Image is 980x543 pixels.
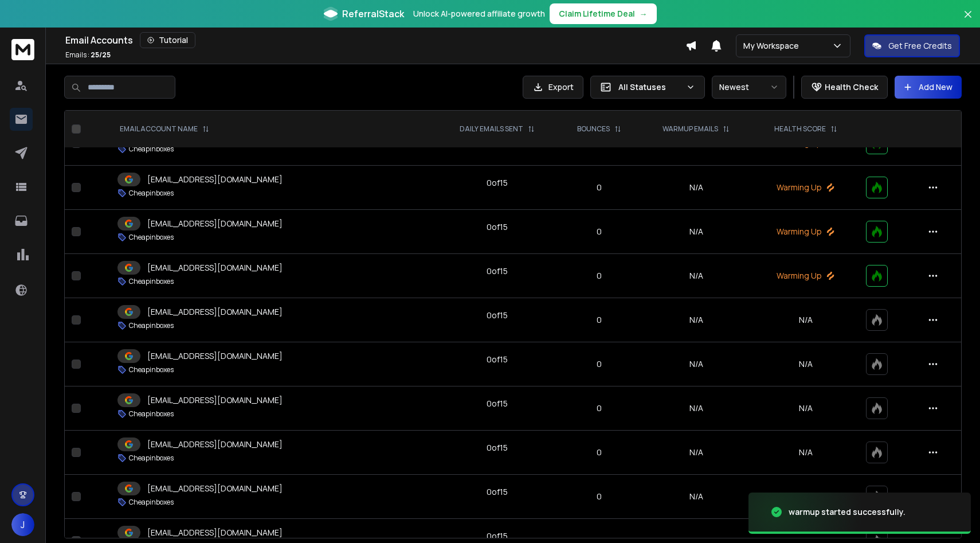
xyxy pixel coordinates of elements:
[147,527,283,538] p: [EMAIL_ADDRESS][DOMAIN_NAME]
[759,403,852,414] p: N/A
[789,506,905,518] div: warmup started successfully.
[147,350,283,362] p: [EMAIL_ADDRESS][DOMAIN_NAME]
[147,439,283,450] p: [EMAIL_ADDRESS][DOMAIN_NAME]
[129,498,174,507] p: Cheapinboxes
[550,3,657,24] button: Claim Lifetime Deal→
[663,124,718,134] p: WARMUP EMAILS
[743,40,803,52] p: My Workspace
[565,491,633,502] p: 0
[65,32,685,48] div: Email Accounts
[147,262,283,274] p: [EMAIL_ADDRESS][DOMAIN_NAME]
[774,124,826,134] p: HEALTH SCORE
[487,442,508,454] div: 0 of 15
[565,447,633,458] p: 0
[342,7,404,21] span: ReferralStack
[140,32,195,48] button: Tutorial
[129,454,174,463] p: Cheapinboxes
[487,398,508,409] div: 0 of 15
[129,409,174,419] p: Cheapinboxes
[712,76,786,99] button: Newest
[147,174,283,185] p: [EMAIL_ADDRESS][DOMAIN_NAME]
[961,7,975,34] button: Close banner
[640,342,752,386] td: N/A
[895,76,962,99] button: Add New
[11,513,34,536] button: J
[640,475,752,519] td: N/A
[65,50,111,60] p: Emails :
[825,81,878,93] p: Health Check
[523,76,583,99] button: Export
[460,124,523,134] p: DAILY EMAILS SENT
[129,277,174,286] p: Cheapinboxes
[565,358,633,370] p: 0
[640,298,752,342] td: N/A
[565,226,633,237] p: 0
[129,144,174,154] p: Cheapinboxes
[759,270,852,282] p: Warming Up
[801,76,888,99] button: Health Check
[565,270,633,282] p: 0
[759,447,852,458] p: N/A
[487,530,508,542] div: 0 of 15
[640,210,752,254] td: N/A
[129,321,174,330] p: Cheapinboxes
[91,50,111,60] span: 25 / 25
[487,310,508,321] div: 0 of 15
[759,358,852,370] p: N/A
[487,265,508,277] div: 0 of 15
[577,124,610,134] p: BOUNCES
[640,386,752,431] td: N/A
[487,354,508,365] div: 0 of 15
[618,81,681,93] p: All Statuses
[129,365,174,374] p: Cheapinboxes
[759,314,852,326] p: N/A
[413,8,545,19] p: Unlock AI-powered affiliate growth
[147,483,283,494] p: [EMAIL_ADDRESS][DOMAIN_NAME]
[120,124,209,134] div: EMAIL ACCOUNT NAME
[759,182,852,193] p: Warming Up
[147,394,283,406] p: [EMAIL_ADDRESS][DOMAIN_NAME]
[129,233,174,242] p: Cheapinboxes
[565,403,633,414] p: 0
[888,40,952,52] p: Get Free Credits
[864,34,960,57] button: Get Free Credits
[565,314,633,326] p: 0
[640,166,752,210] td: N/A
[129,189,174,198] p: Cheapinboxes
[147,306,283,318] p: [EMAIL_ADDRESS][DOMAIN_NAME]
[640,431,752,475] td: N/A
[565,182,633,193] p: 0
[640,254,752,298] td: N/A
[487,486,508,498] div: 0 of 15
[759,226,852,237] p: Warming Up
[487,221,508,233] div: 0 of 15
[487,177,508,189] div: 0 of 15
[640,8,648,19] span: →
[147,218,283,229] p: [EMAIL_ADDRESS][DOMAIN_NAME]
